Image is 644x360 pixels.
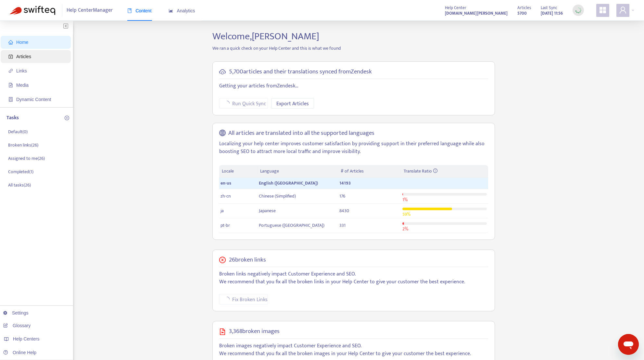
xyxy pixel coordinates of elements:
span: Links [16,68,27,73]
span: Home [16,40,28,45]
span: area-chart [169,8,173,13]
span: zh-cn [221,192,231,200]
span: cloud-sync [219,69,226,75]
p: Default ( 0 ) [8,128,28,135]
p: Tasks [6,114,19,122]
span: Articles [16,54,31,59]
span: 14193 [339,179,351,187]
h5: All articles are translated into all the supported languages [228,130,374,137]
a: Glossary [3,323,31,328]
th: Locale [219,165,258,178]
p: Broken images negatively impact Customer Experience and SEO. We recommend that you fix all the br... [219,342,488,358]
span: close-circle [219,257,226,263]
a: Online Help [3,350,36,355]
button: Export Articles [271,98,314,109]
span: Analytics [169,8,195,13]
span: account-book [8,54,13,59]
h5: 26 broken links [229,256,266,264]
p: Broken links ( 26 ) [8,142,38,148]
span: Articles [517,4,531,11]
a: Settings [3,310,29,315]
span: Content [127,8,152,13]
span: Portuguese ([GEOGRAPHIC_DATA]) [259,222,324,229]
button: Fix Broken Links [219,294,268,304]
span: Last Sync [541,4,557,11]
th: # of Articles [338,165,401,178]
span: ja [221,207,224,214]
span: plus-circle [65,116,69,120]
span: Media [16,83,29,88]
h5: 5,700 articles and their translations synced from Zendesk [229,68,372,76]
img: sync_loading.0b5143dde30e3a21642e.gif [574,6,582,14]
span: 2 % [402,225,408,233]
span: Chinese (Simplified) [259,192,296,200]
span: Help Center Manager [67,4,113,17]
span: Welcome, [PERSON_NAME] [212,28,319,45]
span: Dynamic Content [16,97,51,102]
span: appstore [599,6,607,14]
span: 176 [339,192,345,200]
span: user [619,6,627,14]
span: 8430 [339,207,349,214]
span: Run Quick Sync [232,100,266,108]
p: All tasks ( 26 ) [8,182,31,188]
iframe: メッセージングウィンドウの起動ボタン、進行中の会話 [618,334,639,355]
strong: 5700 [517,10,527,17]
span: global [219,130,226,137]
a: [DOMAIN_NAME][PERSON_NAME] [445,9,508,17]
img: Swifteq [10,6,55,15]
p: Completed ( 1 ) [8,168,33,175]
span: pt-br [221,222,230,229]
span: Help Center [445,4,466,11]
span: file-image [8,83,13,87]
span: en-us [221,179,231,187]
span: container [8,97,13,102]
span: loading [224,297,230,302]
span: loading [224,101,230,106]
div: Translate Ratio [404,168,486,175]
span: file-image [219,328,226,335]
strong: [DOMAIN_NAME][PERSON_NAME] [445,10,508,17]
button: Run Quick Sync [219,98,268,109]
span: link [8,69,13,73]
span: Help Centers [13,336,40,341]
p: We ran a quick check on your Help Center and this is what we found [208,45,500,52]
span: Fix Broken Links [232,296,268,304]
span: 59 % [402,211,410,218]
p: Getting your articles from Zendesk ... [219,82,488,90]
p: Assigned to me ( 26 ) [8,155,45,162]
span: book [127,8,132,13]
p: Localizing your help center improves customer satisfaction by providing support in their preferre... [219,140,488,156]
span: English ([GEOGRAPHIC_DATA]) [259,179,318,187]
span: Japanese [259,207,276,214]
strong: [DATE] 11:56 [541,10,563,17]
th: Language [258,165,338,178]
span: 331 [339,222,346,229]
span: 1 % [402,196,408,203]
span: Export Articles [276,100,309,108]
p: Broken links negatively impact Customer Experience and SEO. We recommend that you fix all the bro... [219,270,488,286]
span: home [8,40,13,45]
h5: 3,368 broken images [229,328,280,335]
